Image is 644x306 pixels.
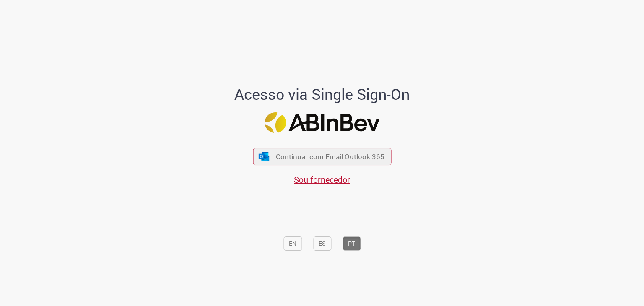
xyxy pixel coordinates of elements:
[265,112,379,133] img: Logo ABInBev
[253,148,391,165] button: ícone Azure/Microsoft 360 Continuar com Email Outlook 365
[283,236,302,251] button: EN
[206,86,439,103] h1: Acesso via Single Sign-On
[313,236,331,251] button: ES
[276,152,384,161] span: Continuar com Email Outlook 365
[343,236,361,251] button: PT
[294,174,350,185] a: Sou fornecedor
[258,152,270,161] img: ícone Azure/Microsoft 360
